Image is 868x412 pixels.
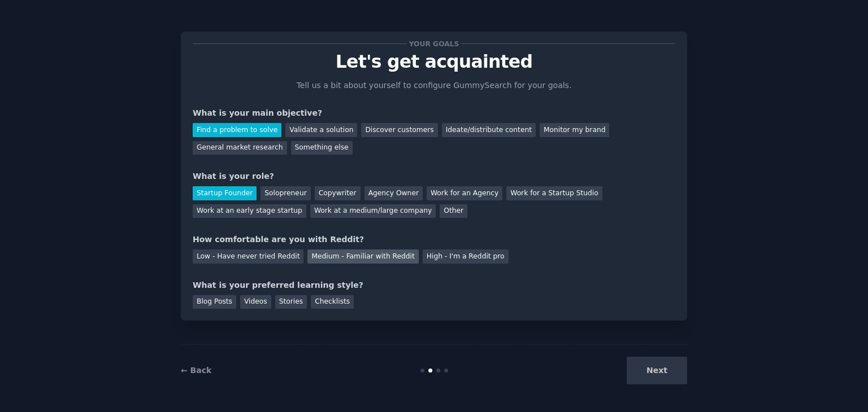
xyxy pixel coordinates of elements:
[440,204,467,218] div: Other
[361,123,437,137] div: Discover customers
[506,186,602,200] div: Work for a Startup Studio
[193,107,675,119] div: What is your main objective?
[193,295,236,309] div: Blog Posts
[307,249,418,264] div: Medium - Familiar with Reddit
[193,186,257,200] div: Startup Founder
[193,141,287,155] div: General market research
[427,186,502,200] div: Work for an Agency
[261,186,310,200] div: Solopreneur
[193,234,675,246] div: How comfortable are you with Reddit?
[364,186,423,200] div: Agency Owner
[193,170,675,182] div: What is your role?
[311,295,354,309] div: Checklists
[292,80,576,91] p: Tell us a bit about yourself to configure GummySearch for your goals.
[315,186,361,200] div: Copywriter
[193,204,306,218] div: Work at an early stage startup
[193,52,675,72] p: Let's get acquainted
[181,366,211,375] a: ← Back
[285,123,357,137] div: Validate a solution
[193,279,675,291] div: What is your preferred learning style?
[193,249,303,264] div: Low - Have never tried Reddit
[442,123,536,137] div: Ideate/distribute content
[423,249,509,264] div: High - I'm a Reddit pro
[310,204,436,218] div: Work at a medium/large company
[240,295,271,309] div: Videos
[193,123,281,137] div: Find a problem to solve
[407,38,461,50] span: Your goals
[275,295,307,309] div: Stories
[291,141,353,155] div: Something else
[540,123,609,137] div: Monitor my brand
